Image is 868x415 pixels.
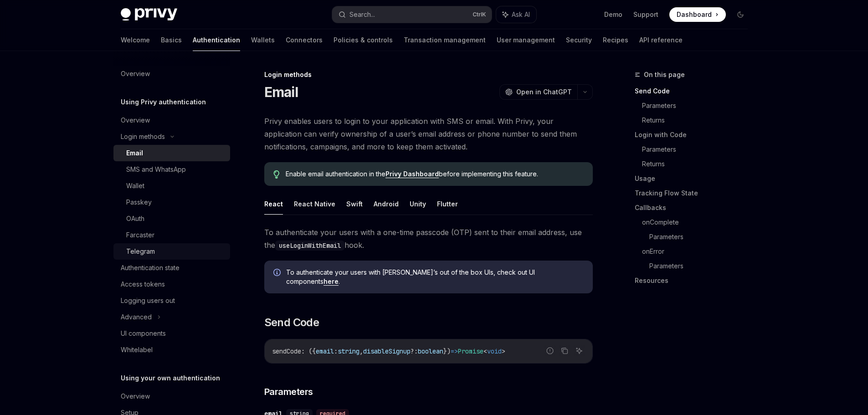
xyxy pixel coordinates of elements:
a: Access tokens [113,276,230,292]
div: Authentication state [121,262,180,273]
a: Parameters [642,142,755,157]
a: here [324,277,339,286]
a: Passkey [113,194,230,210]
a: Callbacks [635,200,755,215]
span: string [338,347,360,355]
a: Returns [642,157,755,171]
div: Access tokens [121,279,165,290]
span: > [502,347,505,355]
h5: Using your own authentication [121,373,220,384]
div: Passkey [126,197,152,208]
span: }) [443,347,451,355]
span: < [483,347,487,355]
span: Send Code [264,315,319,330]
a: Overview [113,112,230,128]
a: Parameters [649,230,755,244]
a: Returns [642,113,755,128]
span: Dashboard [677,10,712,19]
a: Send Code [635,84,755,98]
a: Security [566,29,592,51]
a: Basics [161,29,182,51]
h1: Email [264,84,298,100]
button: Flutter [437,193,458,215]
a: Authentication state [113,260,230,276]
div: Overview [121,68,150,79]
a: Dashboard [669,7,726,22]
span: disableSignup [363,347,411,355]
span: boolean [418,347,443,355]
span: Ctrl K [473,11,486,18]
a: SMS and WhatsApp [113,161,230,178]
a: Support [633,10,658,19]
div: Overview [121,115,150,126]
a: Usage [635,171,755,186]
a: Authentication [193,29,240,51]
button: Report incorrect code [544,345,556,357]
span: Ask AI [512,10,530,19]
button: Ask AI [496,6,536,23]
span: To authenticate your users with [PERSON_NAME]’s out of the box UIs, check out UI components . [286,268,584,286]
span: Privy enables users to login to your application with SMS or email. With Privy, your application ... [264,115,593,153]
span: Promise [458,347,483,355]
a: Parameters [642,98,755,113]
div: Whitelabel [121,344,153,355]
span: : [334,347,338,355]
a: Overview [113,388,230,405]
a: Login with Code [635,128,755,142]
button: Android [374,193,399,215]
a: Resources [635,273,755,288]
div: Login methods [121,131,165,142]
svg: Info [273,269,282,278]
img: dark logo [121,8,177,21]
a: UI components [113,325,230,342]
svg: Tip [273,170,280,179]
span: => [451,347,458,355]
a: Demo [604,10,622,19]
code: useLoginWithEmail [275,241,344,251]
div: Login methods [264,70,593,79]
a: Welcome [121,29,150,51]
div: Search... [349,9,375,20]
a: Tracking Flow State [635,186,755,200]
span: void [487,347,502,355]
div: Farcaster [126,230,154,241]
button: Toggle dark mode [733,7,748,22]
a: Recipes [603,29,628,51]
button: Swift [346,193,363,215]
div: SMS and WhatsApp [126,164,186,175]
a: OAuth [113,210,230,227]
a: Connectors [286,29,323,51]
span: Enable email authentication in the before implementing this feature. [286,169,583,179]
span: ?: [411,347,418,355]
div: OAuth [126,213,144,224]
span: On this page [644,69,685,80]
span: : ({ [301,347,316,355]
span: email [316,347,334,355]
button: Search...CtrlK [332,6,492,23]
a: Whitelabel [113,342,230,358]
button: Open in ChatGPT [499,84,577,100]
a: Policies & controls [334,29,393,51]
a: Email [113,145,230,161]
button: Copy the contents from the code block [559,345,570,357]
div: Advanced [121,312,152,323]
a: Farcaster [113,227,230,243]
button: Unity [410,193,426,215]
span: Open in ChatGPT [516,87,572,97]
a: Wallets [251,29,275,51]
div: Wallet [126,180,144,191]
h5: Using Privy authentication [121,97,206,108]
span: sendCode [272,347,301,355]
div: Email [126,148,143,159]
a: User management [497,29,555,51]
a: Privy Dashboard [385,170,439,178]
a: onError [642,244,755,259]
a: Parameters [649,259,755,273]
span: , [360,347,363,355]
div: UI components [121,328,166,339]
div: Telegram [126,246,155,257]
button: Ask AI [573,345,585,357]
button: React Native [294,193,335,215]
a: onComplete [642,215,755,230]
a: Overview [113,66,230,82]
